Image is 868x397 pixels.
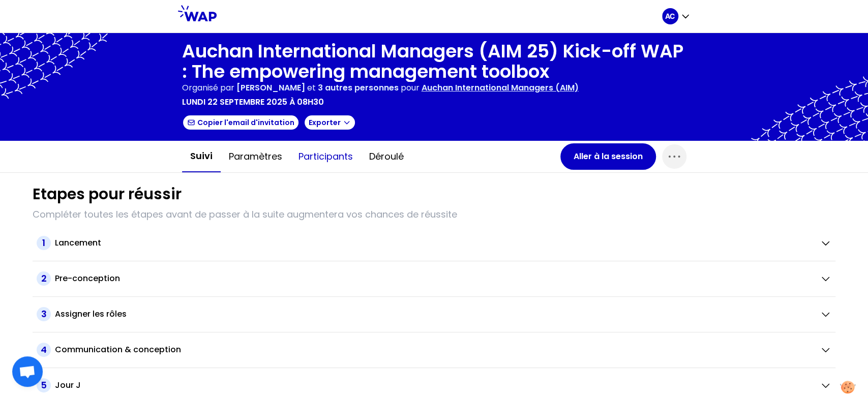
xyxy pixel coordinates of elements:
span: 4 [37,343,51,357]
h2: Jour J [55,379,81,391]
p: pour [401,82,420,94]
button: Participants [290,141,361,172]
div: Ouvrir le chat [12,356,43,387]
button: 5Jour J [37,378,831,392]
h2: Pre-conception [55,272,120,285]
span: 5 [37,378,51,392]
button: Exporter [304,114,356,131]
span: 2 [37,271,51,286]
button: AC [662,8,691,24]
p: Organisé par [182,82,234,94]
h2: Communication & conception [55,344,181,356]
p: Compléter toutes les étapes avant de passer à la suite augmentera vos chances de réussite [33,207,835,222]
span: 3 [37,307,51,321]
h2: Assigner les rôles [55,308,127,320]
p: Auchan International Managers (AIM) [422,82,579,94]
span: [PERSON_NAME] [236,82,305,94]
span: 3 autres personnes [318,82,399,94]
h1: Etapes pour réussir [33,185,182,203]
p: lundi 22 septembre 2025 à 08h30 [182,96,324,108]
h2: Lancement [55,237,101,249]
button: 2Pre-conception [37,271,831,286]
h1: Auchan International Managers (AIM 25) Kick-off WAP : The empowering management toolbox [182,41,686,82]
button: 3Assigner les rôles [37,307,831,321]
button: Copier l'email d'invitation [182,114,300,131]
button: 4Communication & conception [37,343,831,357]
button: Déroulé [361,141,412,172]
button: Aller à la session [560,143,656,170]
button: Suivi [182,141,221,172]
button: 1Lancement [37,236,831,250]
p: et [236,82,399,94]
p: AC [665,11,675,21]
span: 1 [37,236,51,250]
button: Paramètres [221,141,290,172]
